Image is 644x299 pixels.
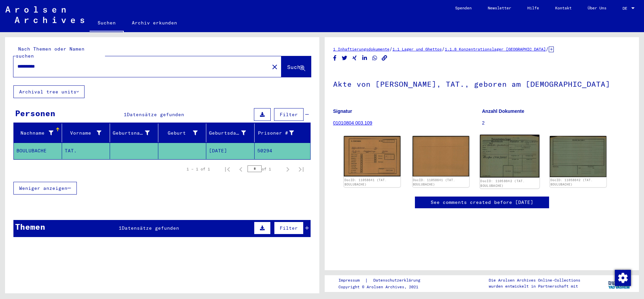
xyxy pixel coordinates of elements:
div: Vorname [65,128,110,138]
button: Previous page [234,162,248,176]
span: Filter [280,225,298,231]
div: Prisoner # [257,130,294,137]
span: DE [623,6,630,11]
div: Geburt‏ [161,128,206,138]
p: 2 [482,120,631,127]
button: Filter [274,108,304,121]
a: Impressum [338,277,365,284]
a: DocID: 11058641 (TAT. BOULUBACHE) [344,178,387,186]
button: Filter [274,222,304,234]
mat-header-cell: Geburt‏ [158,124,207,142]
button: Copy link [381,54,388,62]
span: Suche [287,64,304,70]
button: Share on Twitter [341,54,348,62]
button: Last page [294,162,308,176]
mat-header-cell: Vorname [62,124,110,142]
div: Geburtsdatum [209,128,254,138]
p: wurden entwickelt in Partnerschaft mit [489,283,580,289]
mat-label: Nach Themen oder Namen suchen [16,46,85,59]
div: Nachname [16,128,62,138]
button: Suche [281,56,311,77]
button: First page [221,162,234,176]
span: 1 [119,225,122,231]
button: Share on LinkedIn [361,54,368,62]
mat-cell: BOULUBACHE [14,143,62,159]
button: Archival tree units [13,85,85,98]
a: DocID: 11058642 (TAT. BOULUBACHE) [480,179,525,188]
button: Next page [281,162,294,176]
img: Arolsen_neg.svg [5,6,84,23]
div: Geburtsname [113,128,158,138]
a: 1 Inhaftierungsdokumente [333,47,389,52]
div: Themen [15,221,45,233]
span: Datensätze gefunden [127,111,184,118]
button: Share on Facebook [331,54,338,62]
b: Signatur [333,108,352,114]
img: 001.jpg [480,135,539,177]
a: 01010804 003.109 [333,120,372,126]
span: Filter [280,111,298,118]
img: 002.jpg [550,136,606,177]
mat-header-cell: Geburtsname [110,124,158,142]
h1: Akte von [PERSON_NAME], TAT., geboren am [DEMOGRAPHIC_DATA] [333,69,631,98]
span: Weniger anzeigen [19,185,67,191]
a: 1.1 Lager und Ghettos [392,47,442,52]
a: DocID: 11058641 (TAT. BOULUBACHE) [413,178,455,186]
b: Anzahl Dokumente [482,108,524,114]
a: 1.1.8 Konzentrationslager [GEOGRAPHIC_DATA] [445,47,546,52]
div: Nachname [16,130,53,137]
a: Suchen [90,15,124,32]
mat-header-cell: Prisoner # [255,124,311,142]
mat-header-cell: Nachname [14,124,62,142]
a: DocID: 11058642 (TAT. BOULUBACHE) [550,178,593,186]
div: Prisoner # [257,128,303,138]
mat-header-cell: Geburtsdatum [206,124,255,142]
mat-icon: close [271,63,279,71]
div: | [338,277,428,284]
img: yv_logo.png [607,275,632,292]
mat-cell: 50294 [255,143,311,159]
mat-cell: [DATE] [206,143,255,159]
p: Copyright © Arolsen Archives, 2021 [338,284,428,290]
a: See comments created before [DATE] [431,199,533,206]
span: / [389,46,392,52]
button: Share on Xing [351,54,358,62]
a: Datenschutzerklärung [368,277,428,284]
div: Geburtsname [113,130,150,137]
a: Archiv erkunden [124,15,185,31]
mat-cell: TAT. [62,143,110,159]
div: Geburt‏ [161,130,198,137]
div: Vorname [65,130,102,137]
div: 1 – 1 of 1 [186,166,210,172]
img: Zustimmung ändern [615,270,631,286]
span: / [546,46,549,52]
span: 1 [124,111,127,118]
p: Die Arolsen Archives Online-Collections [489,277,580,283]
span: Datensätze gefunden [122,225,179,231]
span: / [442,46,445,52]
button: Share on WhatsApp [371,54,378,62]
img: 001.jpg [344,136,400,176]
button: Clear [268,60,281,73]
div: of 1 [248,166,281,172]
button: Weniger anzeigen [13,182,77,195]
div: Geburtsdatum [209,130,246,137]
img: 002.jpg [413,136,469,176]
div: Personen [15,107,55,119]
